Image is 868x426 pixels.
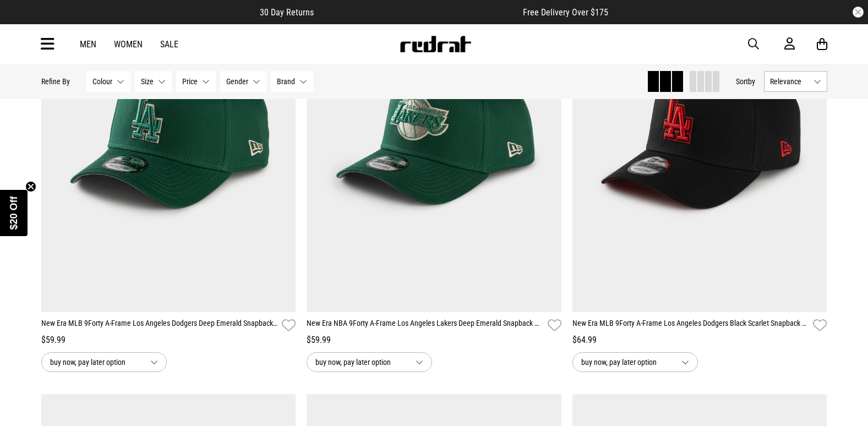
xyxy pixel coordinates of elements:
a: New Era NBA 9Forty A-Frame Los Angeles Lakers Deep Emerald Snapback Cap [307,318,543,334]
button: buy now, pay later option [572,352,698,372]
button: Close teaser [25,181,36,192]
button: Size [135,71,172,92]
button: Gender [220,71,266,92]
a: New Era MLB 9Forty A-Frame Los Angeles Dodgers Deep Emerald Snapback Cap [41,318,278,334]
button: Colour [86,71,130,92]
p: Refine By [41,77,70,86]
a: New Era MLB 9Forty A-Frame Los Angeles Dodgers Black Scarlet Snapback Cap [572,318,809,334]
span: Gender [226,77,248,86]
button: buy now, pay later option [307,352,432,372]
button: buy now, pay later option [41,352,167,372]
button: Price [176,71,216,92]
a: Sale [160,39,178,50]
span: Free Delivery Over $175 [523,7,608,18]
button: Sortby [736,75,755,88]
div: $59.99 [41,334,296,347]
img: Redrat logo [399,36,472,52]
span: Colour [92,77,112,86]
button: Relevance [764,71,827,92]
button: Open LiveChat chat widget [9,4,42,37]
a: Men [80,39,96,50]
button: Brand [271,71,313,92]
span: Price [182,77,198,86]
span: $20 Off [8,196,19,230]
div: $59.99 [307,334,561,347]
span: 30 Day Returns [260,7,314,18]
a: Women [114,39,143,50]
span: Size [141,77,154,86]
span: buy now, pay later option [581,356,673,369]
div: $64.99 [572,334,827,347]
span: buy now, pay later option [315,356,407,369]
iframe: Customer reviews powered by Trustpilot [336,7,501,18]
span: buy now, pay later option [50,356,141,369]
span: Relevance [770,77,809,86]
span: by [748,77,755,86]
span: Brand [277,77,295,86]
